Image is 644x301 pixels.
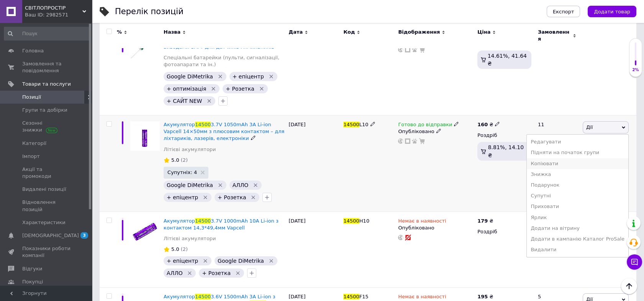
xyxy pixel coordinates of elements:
[398,122,452,130] span: Готово до відправки
[187,270,193,276] svg: Видалити мітку
[22,219,66,226] span: Характеристики
[115,8,184,16] div: Перелік позицій
[167,270,183,276] span: АЛЛО
[210,86,216,92] svg: Видалити мітку
[233,73,264,80] span: + епіцентр
[202,270,230,276] span: + Розетка
[22,140,46,147] span: Категорії
[164,218,279,231] span: 3.7V 1000mAh 10A Li-ion з контактом 14,3*49,4мм Vapcell
[206,98,212,104] svg: Видалити мітку
[117,29,122,36] span: %
[477,132,531,139] div: Роздріб
[202,194,208,200] svg: Видалити мітку
[398,218,446,226] span: Немає в наявності
[167,73,213,80] span: Google DiMetrika
[359,294,369,299] span: F15
[527,244,628,255] li: Видалити
[235,270,241,276] svg: Видалити мітку
[164,294,195,299] span: Акумулятор
[250,194,256,200] svg: Видалити мітку
[202,258,208,264] svg: Видалити мітку
[167,258,198,264] span: + епіцентр
[164,235,216,242] a: Літієві акумулятори
[167,86,206,92] span: + оптимізація
[181,246,188,252] span: (2)
[80,232,88,239] span: 3
[477,293,493,300] div: ₴
[398,29,440,36] span: Відображення
[488,144,524,158] span: 8.81%, 14.10 ₴
[195,122,211,127] span: 14500
[130,218,160,247] img: Аккумулятор 14500 3.7V 1000mAh 10A Li-ion с контактом 14,3*49,4мм Vapcell
[164,122,284,141] a: Акумулятор145003.7V 1050mAh 3A Li-ion Vapcell 14×50мм з плюсовим контактом – для ліхтариків, лазе...
[181,157,188,163] span: (2)
[527,223,628,234] li: Додати на вітрину
[477,218,488,224] b: 179
[588,6,636,17] button: Додати товар
[195,294,211,299] span: 14500
[171,246,179,252] span: 5.0
[586,124,593,130] span: Дії
[164,146,216,153] a: Літієві акумулятори
[538,29,571,42] span: Замовлення
[164,29,180,36] span: Назва
[22,278,43,285] span: Покупці
[359,218,369,224] span: H10
[22,232,79,239] span: [DEMOGRAPHIC_DATA]
[22,186,66,193] span: Видалені позиції
[268,258,274,264] svg: Видалити мітку
[164,122,284,141] span: 3.7V 1050mAh 3A Li-ion Vapcell 14×50мм з плюсовим контактом – для ліхтариків, лазерів, електроніки
[629,67,642,73] div: 2%
[25,5,82,11] span: СВІТЛОПРОСТІР
[218,194,246,200] span: + Розетка
[22,120,71,133] span: Сезонні знижки
[4,27,90,41] input: Пошук
[289,29,303,36] span: Дата
[527,158,628,169] li: Копіювати
[359,122,369,127] span: L10
[527,234,628,244] li: Додати в кампанію Каталог ProSale
[477,29,490,36] span: Ціна
[164,54,285,68] a: Спеціальні батарейки (пульти, сигналізації, фотоапарати та ін.)
[164,37,274,49] span: CNA 2600mAh з аксіальними виводами SAFT для датчиків і лічильників
[167,194,198,200] span: + епіцентр
[22,199,71,213] span: Відновлення позицій
[22,245,71,259] span: Показники роботи компанії
[252,182,259,188] svg: Видалити мітку
[22,107,67,114] span: Групи та добірки
[287,212,342,287] div: [DATE]
[217,73,223,80] svg: Видалити мітку
[164,30,274,49] a: Батарейка літієва Li-SoCl2 3.6V AA LS14500CNA 2600mAh з аксіальними виводами SAFT для датчиків і ...
[226,86,254,92] span: + Розетка
[553,9,574,15] span: Експорт
[533,24,581,116] div: 30
[22,166,71,180] span: Акції та промокоди
[164,122,195,127] span: Акумулятор
[398,128,474,135] div: Опубліковано
[343,29,355,36] span: Код
[195,218,211,224] span: 14500
[398,225,474,231] div: Опубліковано
[527,201,628,212] li: Приховати
[527,212,628,223] li: Ярлик
[22,265,42,272] span: Відгуки
[22,60,71,74] span: Замовлення та повідомлення
[477,121,500,128] div: ₴
[527,147,628,158] li: Підняти на початок групи
[527,169,628,180] li: Знижка
[527,137,628,147] li: Редагувати
[547,6,580,17] button: Експорт
[527,180,628,190] li: Подарунок
[167,170,197,175] span: Супутніх: 4
[22,47,44,54] span: Головна
[343,218,359,224] span: 14500
[130,121,160,151] img: Аккумулятор 14500 3.7V 1050mAh 3A Li-ion Vapcell 14×50мм с плюсовым контактом для фонарей, электр...
[218,258,264,264] span: Google DiMetrika
[22,94,41,101] span: Позиції
[217,182,223,188] svg: Видалити мітку
[343,122,359,127] span: 14500
[22,81,71,88] span: Товари та послуги
[477,294,488,299] b: 195
[477,218,493,225] div: ₴
[268,73,274,80] svg: Видалити мітку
